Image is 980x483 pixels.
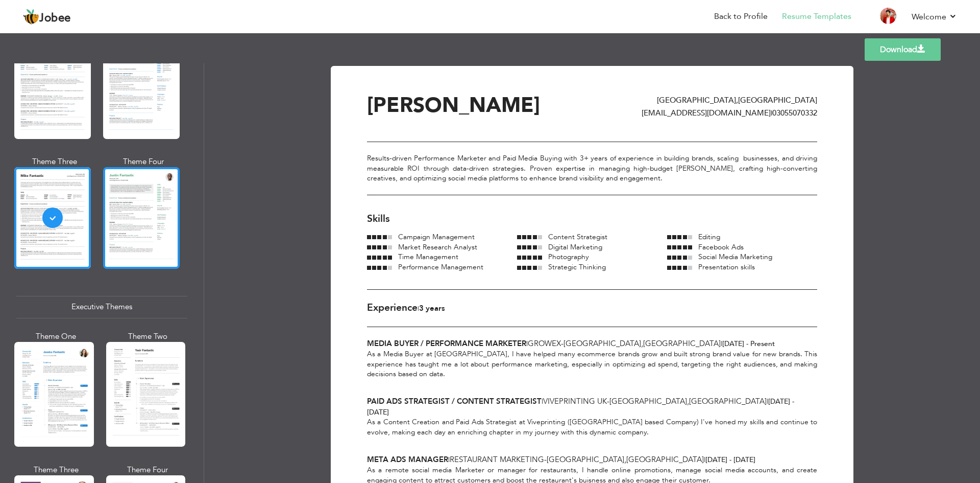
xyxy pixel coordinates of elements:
span: [EMAIL_ADDRESS][DOMAIN_NAME] [642,108,771,118]
a: Resume Templates [782,11,851,22]
a: Download [865,38,941,61]
div: Theme Three [16,465,96,475]
span: - [561,338,563,349]
span: Social Media Marketing [698,252,772,262]
a: Jobee [23,9,71,25]
span: Paid Ads Strategist / Content Strategist [367,396,542,406]
span: Jobee [39,13,71,24]
div: As a Content Creation and Paid Ads Strategist at Viveprinting ([GEOGRAPHIC_DATA] based Company) I... [367,417,817,438]
a: Back to Profile [714,11,768,22]
img: jobee.io [23,9,39,25]
span: | [526,338,528,349]
span: 03055070332 [772,108,817,118]
span: [DATE] - [DATE] [367,397,794,417]
span: [GEOGRAPHIC_DATA] [547,454,624,465]
span: - [607,396,609,406]
span: | [771,108,772,118]
img: Profile Img [880,8,896,24]
span: , [641,338,643,349]
div: Theme Four [105,156,182,167]
span: 3 Years [419,303,445,313]
div: Skills [367,212,817,226]
span: | [721,338,722,349]
span: - [544,454,547,465]
div: Theme Four [108,465,188,475]
span: Performance Management [398,262,483,272]
span: Restaurant Marketing [450,454,544,465]
span: , [624,454,626,465]
span: [GEOGRAPHIC_DATA] [626,454,704,465]
span: [DATE] - [DATE] [705,455,755,465]
span: [PERSON_NAME] [367,91,540,120]
a: Welcome [912,11,957,23]
span: Market Research Analyst [398,242,477,252]
span: Growex [528,338,561,349]
span: | [542,396,543,406]
span: Photography [548,252,589,262]
span: , [687,396,689,406]
div: Theme One [16,331,96,342]
span: Content Strategist [548,232,607,242]
span: Campaign Management [398,232,475,242]
span: Digital Marketing [548,242,602,252]
div: Executive Themes [16,296,187,318]
span: | [418,304,419,313]
span: Editing [698,232,720,242]
span: [GEOGRAPHIC_DATA] [689,396,767,406]
span: | [448,454,450,465]
span: | [704,454,705,465]
span: Presentation skills [698,262,755,272]
div: Theme Two [108,331,188,342]
span: Media Buyer / Performance Marketer [367,338,526,349]
span: , [736,95,738,105]
div: Results-driven Performance Marketer and Paid Media Buying with 3+ years of experience in building... [367,142,817,195]
div: Theme Three [16,156,93,167]
span: [GEOGRAPHIC_DATA] [609,396,687,406]
span: Meta Ads Manager [367,454,448,465]
span: [DATE] - Present [722,339,775,349]
span: [GEOGRAPHIC_DATA] [643,338,721,349]
div: As a Media Buyer at [GEOGRAPHIC_DATA], I have helped many ecommerce brands grow and built strong ... [367,349,817,379]
span: Facebook Ads [698,242,744,252]
span: Experience [367,301,418,314]
span: Strategic Thinking [548,262,606,272]
span: [GEOGRAPHIC_DATA] [563,338,641,349]
span: [GEOGRAPHIC_DATA] [GEOGRAPHIC_DATA] [657,95,817,105]
span: Time Management [398,252,458,262]
span: Viveprinting UK [543,396,607,406]
span: | [767,396,768,406]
